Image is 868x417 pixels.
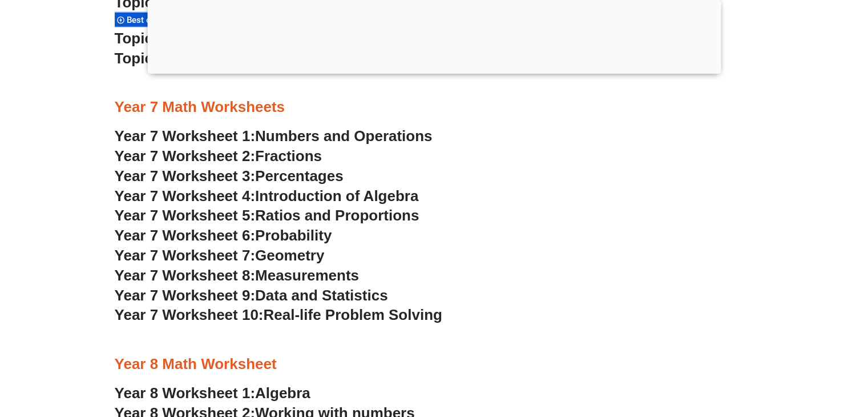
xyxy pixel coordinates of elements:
[255,287,388,304] span: Data and Statistics
[255,384,310,402] span: Algebra
[115,187,419,205] a: Year 7 Worksheet 4:Introduction of Algebra
[115,384,310,402] a: Year 8 Worksheet 1:Algebra
[255,207,419,224] span: Ratios and Proportions
[115,247,256,264] span: Year 7 Worksheet 7:
[678,288,868,417] iframe: Chat Widget
[255,267,359,284] span: Measurements
[115,355,754,374] h3: Year 8 Math Worksheet
[115,30,316,47] a: Topic 15:Factors & Multiples
[115,267,359,284] a: Year 7 Worksheet 8:Measurements
[115,207,256,224] span: Year 7 Worksheet 5:
[255,147,322,165] span: Fractions
[255,247,324,264] span: Geometry
[255,227,332,244] span: Probability
[255,127,432,145] span: Numbers and Operations
[115,30,179,47] span: Topic 15:
[115,227,256,244] span: Year 7 Worksheet 6:
[115,267,256,284] span: Year 7 Worksheet 8:
[115,167,344,185] a: Year 7 Worksheet 3:Percentages
[115,207,419,224] a: Year 7 Worksheet 5:Ratios and Proportions
[127,15,206,25] span: Best online courses
[115,306,442,323] a: Year 7 Worksheet 10:Real-life Problem Solving
[115,306,264,323] span: Year 7 Worksheet 10:
[115,127,256,145] span: Year 7 Worksheet 1:
[115,127,433,145] a: Year 7 Worksheet 1:Numbers and Operations
[255,187,418,205] span: Introduction of Algebra
[115,247,325,264] a: Year 7 Worksheet 7:Geometry
[115,50,340,67] a: Topic 16:Working with Numbers
[255,167,344,185] span: Percentages
[115,384,256,402] span: Year 8 Worksheet 1:
[263,306,442,323] span: Real-life Problem Solving
[115,50,179,67] span: Topic 16:
[115,187,256,205] span: Year 7 Worksheet 4:
[115,167,256,185] span: Year 7 Worksheet 3:
[115,98,754,117] h3: Year 7 Math Worksheets
[115,147,322,165] a: Year 7 Worksheet 2:Fractions
[115,287,388,304] a: Year 7 Worksheet 9:Data and Statistics
[115,227,332,244] a: Year 7 Worksheet 6:Probability
[115,287,256,304] span: Year 7 Worksheet 9:
[115,12,204,27] div: Best online courses
[115,147,256,165] span: Year 7 Worksheet 2:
